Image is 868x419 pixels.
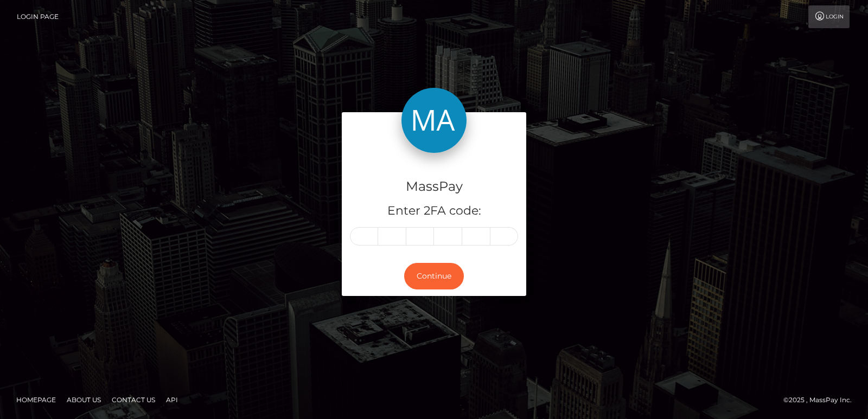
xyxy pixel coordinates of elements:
img: MassPay [401,88,467,153]
a: API [162,391,182,408]
a: Login Page [17,5,59,28]
h4: MassPay [350,177,518,196]
div: © 2025 , MassPay Inc. [783,394,860,406]
a: Login [808,5,850,28]
a: Homepage [12,391,60,408]
a: About Us [62,391,105,408]
button: Continue [404,263,464,289]
h5: Enter 2FA code: [350,203,518,220]
a: Contact Us [107,391,159,408]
